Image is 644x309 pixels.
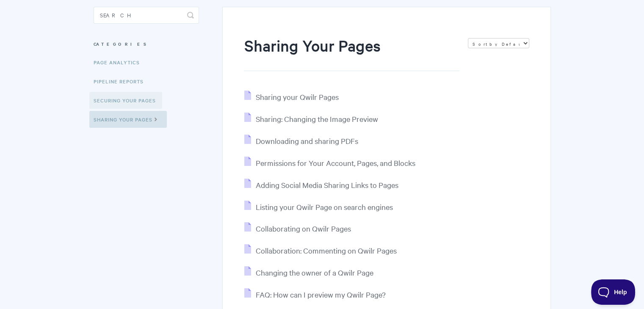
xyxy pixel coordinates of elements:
[244,202,392,212] a: Listing your Qwilr Page on search engines
[244,180,398,190] a: Adding Social Media Sharing Links to Pages
[89,111,167,128] a: Sharing Your Pages
[244,223,351,233] a: Collaborating on Qwilr Pages
[244,268,373,277] a: Changing the owner of a Qwilr Page
[255,246,396,255] span: Collaboration: Commenting on Qwilr Pages
[468,38,529,48] select: Page reloads on selection
[244,136,358,146] a: Downloading and sharing PDFs
[94,7,199,24] input: Search
[255,158,415,168] span: Permissions for Your Account, Pages, and Blocks
[255,136,358,146] span: Downloading and sharing PDFs
[94,54,146,71] a: Page Analytics
[591,279,636,305] iframe: Toggle Customer Support
[255,92,338,102] span: Sharing your Qwilr Pages
[244,158,415,168] a: Permissions for Your Account, Pages, and Blocks
[255,180,398,190] span: Adding Social Media Sharing Links to Pages
[244,246,396,255] a: Collaboration: Commenting on Qwilr Pages
[94,73,150,90] a: Pipeline reports
[255,268,373,277] span: Changing the owner of a Qwilr Page
[255,290,385,299] span: FAQ: How can I preview my Qwilr Page?
[89,92,162,109] a: Securing Your Pages
[94,36,199,52] h3: Categories
[255,223,351,233] span: Collaborating on Qwilr Pages
[244,35,459,71] h1: Sharing Your Pages
[244,290,385,299] a: FAQ: How can I preview my Qwilr Page?
[255,202,392,212] span: Listing your Qwilr Page on search engines
[244,92,338,102] a: Sharing your Qwilr Pages
[255,114,378,124] span: Sharing: Changing the Image Preview
[244,114,378,124] a: Sharing: Changing the Image Preview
